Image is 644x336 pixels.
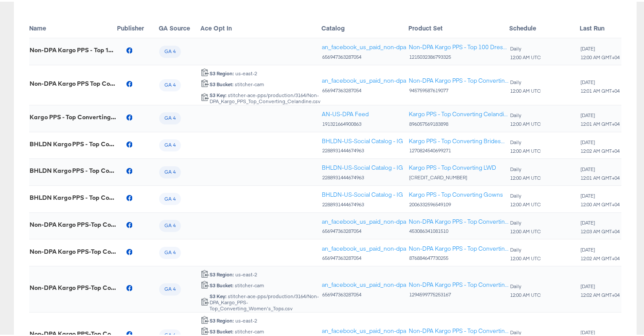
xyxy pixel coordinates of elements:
div: 876884647730255 [409,253,509,259]
div: 2288931444674963 [322,146,403,152]
a: an_facebook_us_paid_non-dpa [322,243,406,251]
div: Daily [510,138,541,144]
div: 12:02 AM GMT+04 [580,254,620,260]
div: 12:00 AM UTC [510,86,541,92]
div: stitcher-cam [209,80,264,86]
div: 12:01 AM GMT+04 [580,86,620,92]
div: stitcher-ace-pps/production/3164/Non-DPA_Kargo_PPS-Top_Converting_Women's_Tops.csv [209,292,321,310]
div: [DATE] [580,44,620,50]
strong: S3 Region: [210,269,234,276]
div: Catalog [321,22,408,30]
div: Non-DPA Kargo PPS - Top Converting Women's Tops [409,279,509,287]
div: 1294599775253167 [409,290,509,296]
div: 191321664900863 [322,119,369,125]
strong: S3 Bucket: [210,79,234,86]
a: Kargo PPS - Top Converting Gowns [409,189,503,197]
div: Non-DPA Kargo PPS - Top Converting Home Accessories [409,243,509,251]
div: Non-DPA Kargo PPS - Top 100 Dresses [409,41,509,50]
div: us-east-2 [209,270,257,276]
div: Daily [510,218,541,224]
div: [DATE] [580,138,620,144]
div: [DATE] [580,165,620,171]
div: 12:01 AM GMT+04 [580,173,620,179]
div: 945759587619077 [409,86,509,92]
div: [DATE] [580,77,620,84]
div: stitcher-cam [209,281,264,287]
div: 656947363287054 [322,290,406,296]
div: BHLDN Kargo PPS - Top Converting Bridesmaid/Guest [30,139,117,146]
div: us-east-2 [209,69,257,75]
a: an_facebook_us_paid_non-dpa [322,279,406,287]
div: BHLDN Kargo PPS - Top Converting Gowns [30,192,117,199]
div: 453086341081510 [409,226,509,232]
div: [DATE] [580,328,620,334]
div: Daily [510,77,541,84]
div: Non-DPA Kargo PPS-Top Converting All Products [30,219,117,226]
div: Non-DPA Kargo PPS-Top Converting Home Accessories [30,246,117,253]
div: stitcher-ace-pps/production/3164/Non-DPA_Kargo_PPS_Top_Converting_Celandine.csv [209,91,321,103]
div: Daily [510,191,541,197]
div: 2006332596549109 [409,200,503,206]
div: 12:00 AM UTC [510,227,541,233]
div: 12:00 AM UTC [510,53,541,59]
div: Name [29,22,117,30]
span: GA 4 [159,113,181,120]
div: us-east-2 [209,316,257,322]
div: Non-DPA Kargo PPS-Top Converting Women's Tops [30,282,117,289]
div: 12:00 AM GMT+04 [580,200,620,206]
div: stitcher-cam [209,327,264,333]
strong: S3 Region: [210,68,234,75]
div: Kargo PPS - Top Converting Celandine Collection [30,112,117,119]
div: 12:00 AM UTC [510,146,541,152]
div: 12:03 AM GMT+04 [580,227,620,233]
div: Non-DPA Kargo PPS - Top Converting Women's Bottoms [409,325,509,333]
a: AN-US-DPA Feed [322,108,369,117]
a: an_facebook_us_paid_non-dpa [322,325,406,333]
div: Non-DPA Kargo PPS - Top 100 Dresses [30,45,117,52]
a: Non-DPA Kargo PPS - Top Converting All Products [409,216,509,224]
div: 12:00 AM UTC [510,173,541,179]
a: BHLDN-US-Social Catalog - IG [322,135,403,144]
a: an_facebook_us_paid_non-dpa [322,216,406,224]
span: GA 4 [159,140,181,147]
strong: S3 Bucket: [210,280,234,287]
div: Publisher [117,22,159,30]
div: 12:02 AM GMT+04 [580,146,620,152]
div: an_facebook_us_paid_non-dpa [322,75,406,83]
strong: S3 Region: [210,316,234,322]
div: Daily [510,44,541,50]
a: Kargo PPS - Top Converting LWD [409,162,496,170]
div: 2288931444674963 [322,173,403,179]
span: GA 4 [159,80,181,87]
div: Ace Opt In [200,22,321,30]
span: GA 4 [159,47,181,54]
strong: S3 Key: [210,291,227,298]
a: an_facebook_us_paid_non-dpa [322,41,406,50]
a: BHLDN-US-Social Catalog - IG [322,189,403,197]
div: Daily [510,165,541,171]
div: 656947363287054 [322,52,406,58]
a: BHLDN-US-Social Catalog - IG [322,162,403,170]
a: Kargo PPS - Top Converting Celandine Collection [409,108,509,117]
div: Daily [510,245,541,251]
div: 656947363287054 [322,86,406,92]
div: 656947363287054 [322,253,406,259]
div: Daily [510,282,541,288]
div: 1270824540699271 [409,146,509,152]
div: [DATE] [580,245,620,251]
div: 12:00 AM GMT+04 [580,53,620,59]
div: GA Source [159,22,200,30]
div: 12:00 AM UTC [510,119,541,125]
strong: S3 Key: [210,90,227,97]
div: Daily [510,328,541,334]
div: BHLDN Kargo PPS - Top Converting LWD [30,165,117,172]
